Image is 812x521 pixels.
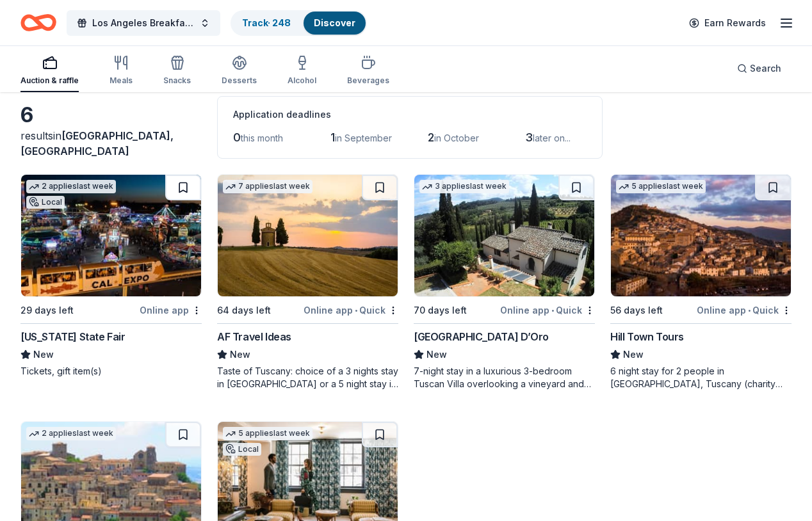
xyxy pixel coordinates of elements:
div: Application deadlines [233,107,587,122]
a: Image for AF Travel Ideas7 applieslast week64 days leftOnline app•QuickAF Travel IdeasNewTaste of... [217,174,398,390]
span: Search [750,61,781,76]
span: New [230,347,250,362]
span: in September [335,132,392,143]
div: 5 applies last week [223,427,313,440]
button: Auction & raffle [20,50,79,92]
img: Image for Hill Town Tours [611,175,791,296]
span: • [748,305,751,316]
div: [GEOGRAPHIC_DATA] D’Oro [414,329,549,344]
div: 2 applies last week [26,427,116,440]
img: Image for California State Fair [21,175,201,296]
div: Snacks [163,76,191,86]
span: 2 [428,131,434,144]
span: New [33,347,54,362]
div: Online app Quick [500,302,595,318]
div: Auction & raffle [20,76,79,86]
span: this month [241,132,283,143]
span: • [355,305,357,316]
div: 6 [20,102,202,128]
div: Alcohol [288,76,316,86]
span: New [623,347,644,362]
div: Tickets, gift item(s) [20,365,202,378]
div: Local [223,443,261,456]
button: Beverages [347,50,389,92]
button: Meals [110,50,133,92]
div: 29 days left [20,303,74,318]
div: 64 days left [217,303,271,318]
button: Desserts [222,50,257,92]
div: Hill Town Tours [610,329,684,344]
div: [US_STATE] State Fair [20,329,126,344]
span: 0 [233,131,241,144]
span: 3 [525,131,533,144]
span: later on... [533,132,571,143]
span: in October [434,132,479,143]
a: Image for Hill Town Tours 5 applieslast week56 days leftOnline app•QuickHill Town ToursNew6 night... [610,174,792,390]
button: Track· 248Discover [231,10,367,36]
div: results [20,128,202,159]
button: Alcohol [288,50,316,92]
span: in [20,129,174,157]
button: Search [727,56,792,81]
div: Online app Quick [697,302,792,318]
div: Beverages [347,76,389,86]
span: New [426,347,447,362]
div: 5 applies last week [616,180,706,193]
div: 3 applies last week [419,180,509,193]
div: Online app [140,302,202,318]
a: Home [20,8,56,38]
div: 70 days left [414,303,467,318]
div: Meals [110,76,133,86]
div: 2 applies last week [26,180,116,193]
div: AF Travel Ideas [217,329,291,344]
span: 1 [330,131,335,144]
div: Local [26,196,65,209]
div: Online app Quick [304,302,398,318]
span: • [551,305,554,316]
img: Image for AF Travel Ideas [218,175,398,296]
div: Desserts [222,76,257,86]
img: Image for Villa Sogni D’Oro [414,175,594,296]
a: Earn Rewards [681,12,774,35]
div: 56 days left [610,303,663,318]
div: 7 applies last week [223,180,313,193]
span: Los Angeles Breakfast Club Centennial Celebration [92,15,195,31]
a: Discover [314,17,355,28]
div: 7-night stay in a luxurious 3-bedroom Tuscan Villa overlooking a vineyard and the ancient walled ... [414,365,595,390]
a: Image for Villa Sogni D’Oro3 applieslast week70 days leftOnline app•Quick[GEOGRAPHIC_DATA] D’OroN... [414,174,595,390]
div: Taste of Tuscany: choice of a 3 nights stay in [GEOGRAPHIC_DATA] or a 5 night stay in [GEOGRAPHIC... [217,365,398,390]
a: Track· 248 [242,17,291,28]
button: Snacks [163,50,191,92]
span: [GEOGRAPHIC_DATA], [GEOGRAPHIC_DATA] [20,129,174,157]
button: Los Angeles Breakfast Club Centennial Celebration [67,10,220,36]
a: Image for California State Fair2 applieslast weekLocal29 days leftOnline app[US_STATE] State Fair... [20,174,202,378]
div: 6 night stay for 2 people in [GEOGRAPHIC_DATA], Tuscany (charity rate is $1380; retails at $2200;... [610,365,792,390]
